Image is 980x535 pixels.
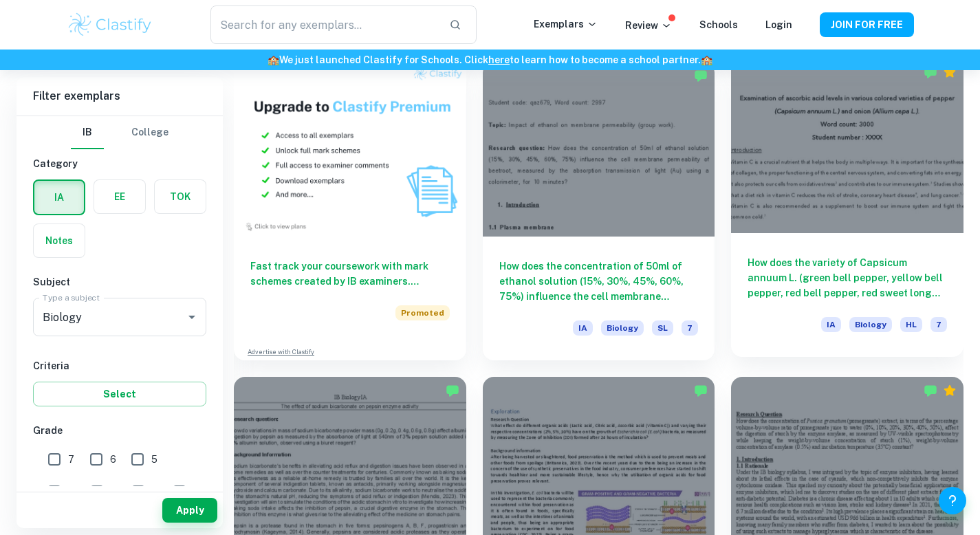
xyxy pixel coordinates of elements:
[483,62,715,360] a: How does the concentration of 50ml of ethanol solution (15%, 30%, 45%, 60%, 75%) influence the ce...
[33,423,206,438] h6: Grade
[765,19,792,30] a: Login
[499,259,699,304] h6: How does the concentration of 50ml of ethanol solution (15%, 30%, 45%, 60%, 75%) influence the ce...
[601,320,644,336] span: Biology
[943,384,957,397] div: Premium
[820,12,914,37] button: JOIN FOR FREE
[67,11,154,39] img: Clastify logo
[694,384,708,397] img: Marked
[68,484,75,499] span: 4
[71,116,168,149] div: Filter type choice
[395,305,450,320] span: Promoted
[33,382,206,406] button: Select
[34,181,84,214] button: IA
[939,487,966,514] button: Help and Feedback
[210,6,437,44] input: Search for any exemplars...
[250,259,450,289] h6: Fast track your coursework with mark schemes created by IB examiners. Upgrade now
[943,65,957,79] div: Premium
[701,54,712,65] span: 🏫
[900,317,922,332] span: HL
[682,320,698,336] span: 7
[924,65,937,79] img: Marked
[71,116,104,149] button: IB
[131,116,168,149] button: College
[155,180,206,213] button: TOK
[33,156,206,171] h6: Category
[17,77,223,116] h6: Filter exemplars
[234,62,466,236] img: Thumbnail
[111,484,117,499] span: 3
[731,62,963,360] a: How does the variety of Capsicum annuum L. (green bell pepper, yellow bell pepper, red bell peppe...
[821,317,841,332] span: IA
[248,347,314,357] a: Advertise with Clastify
[694,69,708,83] img: Marked
[68,452,74,467] span: 7
[748,255,947,301] h6: How does the variety of Capsicum annuum L. (green bell pepper, yellow bell pepper, red bell peppe...
[446,384,459,397] img: Marked
[849,317,892,332] span: Biology
[94,180,145,213] button: EE
[151,452,157,467] span: 5
[488,54,510,65] a: here
[152,484,157,499] span: 2
[699,19,738,30] a: Schools
[930,317,947,332] span: 7
[182,307,202,327] button: Open
[924,384,937,397] img: Marked
[193,484,197,499] span: 1
[268,54,279,65] span: 🏫
[162,498,217,523] button: Apply
[33,358,206,373] h6: Criteria
[534,17,598,32] p: Exemplars
[652,320,673,336] span: SL
[573,320,593,336] span: IA
[3,52,977,67] h6: We just launched Clastify for Schools. Click to learn how to become a school partner.
[625,18,672,33] p: Review
[34,224,85,257] button: Notes
[33,274,206,290] h6: Subject
[43,292,100,303] label: Type a subject
[110,452,116,467] span: 6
